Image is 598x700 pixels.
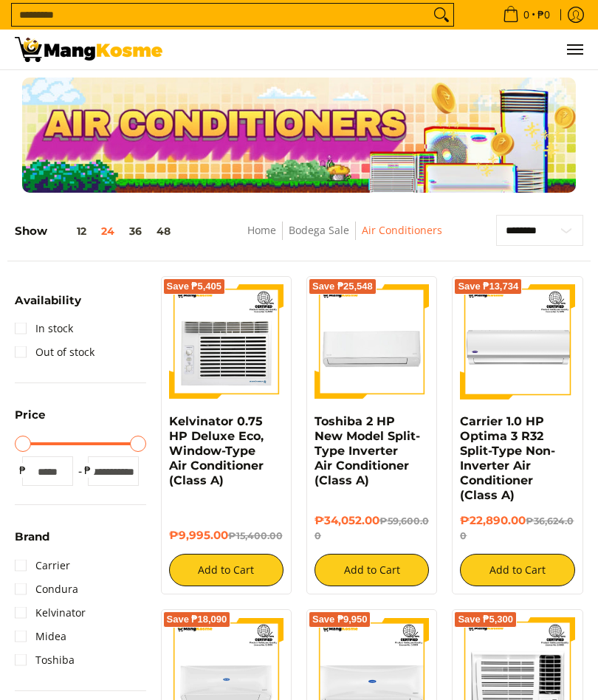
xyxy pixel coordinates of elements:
a: In stock [15,317,73,340]
nav: Breadcrumbs [210,222,479,255]
nav: Main Menu [177,30,583,69]
span: Save ₱13,734 [458,282,518,291]
img: Toshiba 2 HP New Model Split-Type Inverter Air Conditioner (Class A) [315,284,429,399]
span: ₱0 [535,10,552,20]
button: 24 [94,225,122,237]
img: Carrier 1.0 HP Optima 3 R32 Split-Type Non-Inverter Air Conditioner (Class A) [460,284,574,399]
del: ₱59,600.00 [315,515,429,541]
span: Save ₱25,548 [312,282,373,291]
a: Out of stock [15,340,94,364]
button: Search [430,4,453,26]
a: Bodega Sale [289,223,349,237]
a: Kelvinator 0.75 HP Deluxe Eco, Window-Type Air Conditioner (Class A) [169,414,264,487]
span: 0 [521,10,532,20]
a: Toshiba 2 HP New Model Split-Type Inverter Air Conditioner (Class A) [315,414,420,487]
span: Brand [15,531,49,542]
button: 12 [47,225,94,237]
button: Add to Cart [169,554,283,586]
del: ₱36,624.00 [460,515,574,541]
button: Menu [566,30,583,69]
img: Bodega Sale Aircon l Mang Kosme: Home Appliances Warehouse Sale [15,37,162,62]
span: Save ₱5,405 [167,282,222,291]
ul: Customer Navigation [177,30,583,69]
span: • [498,7,554,23]
span: ₱ [15,463,30,478]
span: ₱ [80,463,95,478]
summary: Open [15,295,81,317]
button: 48 [149,225,178,237]
h6: ₱34,052.00 [315,514,429,543]
img: Kelvinator 0.75 HP Deluxe Eco, Window-Type Air Conditioner (Class A) [169,284,283,399]
h6: ₱22,890.00 [460,514,574,543]
a: Toshiba [15,648,75,672]
del: ₱15,400.00 [228,530,283,541]
a: Kelvinator [15,601,86,625]
button: Add to Cart [315,554,429,586]
h6: ₱9,995.00 [169,529,283,543]
a: Midea [15,625,66,648]
a: Home [247,223,276,237]
span: Save ₱5,300 [458,615,513,624]
span: Availability [15,295,81,306]
span: Save ₱9,950 [312,615,368,624]
button: 36 [122,225,149,237]
a: Air Conditioners [362,223,442,237]
a: Carrier 1.0 HP Optima 3 R32 Split-Type Non-Inverter Air Conditioner (Class A) [460,414,555,502]
a: Condura [15,577,78,601]
span: Price [15,409,46,420]
summary: Open [15,409,46,431]
span: Save ₱18,090 [167,615,227,624]
summary: Open [15,531,49,553]
h5: Show [15,224,178,239]
button: Add to Cart [460,554,574,586]
a: Carrier [15,554,70,577]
